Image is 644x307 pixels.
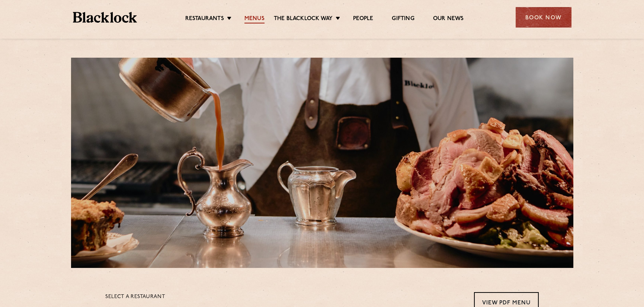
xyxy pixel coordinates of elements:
img: BL_Textured_Logo-footer-cropped.svg [73,12,137,23]
a: People [353,15,373,23]
div: Book Now [516,7,571,28]
a: Gifting [392,15,414,23]
a: The Blacklock Way [274,15,333,23]
p: Select a restaurant [105,292,165,302]
a: Our News [433,15,464,23]
a: Menus [244,15,265,23]
a: Restaurants [185,15,224,23]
